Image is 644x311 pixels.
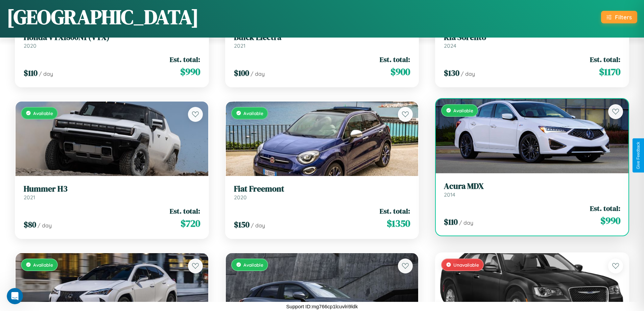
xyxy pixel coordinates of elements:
[33,110,53,116] span: Available
[600,214,620,227] span: $ 990
[601,11,637,23] button: Filters
[599,65,620,79] span: $ 1170
[590,54,620,64] span: Est. total:
[38,222,52,229] span: / day
[243,110,263,116] span: Available
[170,54,200,64] span: Est. total:
[234,184,410,194] h3: Fiat Freemont
[590,203,620,213] span: Est. total:
[444,32,620,42] h3: Kia Sorento
[444,181,620,191] h3: Acura MDX
[24,42,37,49] span: 2020
[234,219,249,230] span: $ 150
[24,32,200,49] a: Honda VTX1800N1 (VTX)2020
[387,217,410,230] span: $ 1350
[243,262,263,268] span: Available
[39,70,53,77] span: / day
[380,54,410,64] span: Est. total:
[444,67,459,79] span: $ 130
[234,32,410,49] a: Buick Electra2021
[234,184,410,201] a: Fiat Freemont2020
[234,42,245,49] span: 2021
[286,302,358,311] p: Support ID: mg766cp1lcuvlri9ldk
[234,67,249,79] span: $ 100
[234,194,247,201] span: 2020
[33,262,53,268] span: Available
[251,70,265,77] span: / day
[380,206,410,216] span: Est. total:
[444,42,456,49] span: 2024
[390,65,410,79] span: $ 900
[251,222,265,229] span: / day
[636,142,641,169] div: Give Feedback
[459,219,473,226] span: / day
[444,181,620,198] a: Acura MDX2014
[453,108,473,113] span: Available
[24,194,35,201] span: 2021
[444,191,455,198] span: 2014
[444,216,458,227] span: $ 110
[180,65,200,79] span: $ 990
[444,32,620,49] a: Kia Sorento2024
[181,217,200,230] span: $ 720
[24,184,200,201] a: Hummer H32021
[461,70,475,77] span: / day
[7,3,199,31] h1: [GEOGRAPHIC_DATA]
[170,206,200,216] span: Est. total:
[453,262,479,268] span: Unavailable
[234,32,410,42] h3: Buick Electra
[615,14,632,21] div: Filters
[24,67,38,79] span: $ 110
[24,219,36,230] span: $ 80
[24,184,200,194] h3: Hummer H3
[24,32,200,42] h3: Honda VTX1800N1 (VTX)
[7,288,23,304] iframe: Intercom live chat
